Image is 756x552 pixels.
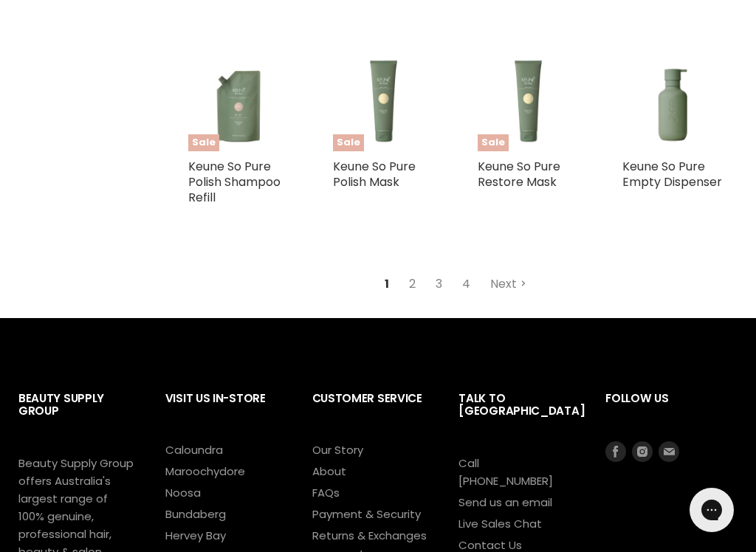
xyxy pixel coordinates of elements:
a: Keune So Pure Empty Dispenser [622,158,722,190]
a: Keune So Pure Restore MaskSale [478,51,578,151]
h2: Beauty Supply Group [18,380,136,455]
span: Sale [333,134,364,151]
a: Hervey Bay [165,528,226,543]
span: Sale [188,134,219,151]
a: Our Story [312,442,363,458]
h2: Visit Us In-Store [165,380,283,441]
h2: Follow us [605,380,738,441]
iframe: Gorgias live chat messenger [682,483,741,537]
a: Send us an email [458,494,552,510]
a: Keune So Pure Polish Mask [333,158,416,190]
a: About [312,463,346,479]
a: Returns & Exchanges [312,528,427,543]
span: Sale [478,134,509,151]
a: Keune So Pure Empty Dispenser [622,51,723,151]
a: Payment & Security [312,506,421,522]
a: Next [482,271,535,297]
a: Keune So Pure Polish MaskSale [333,51,433,151]
a: Caloundra [165,442,223,458]
a: Keune So Pure Polish Shampoo RefillSale [188,51,289,151]
img: Keune So Pure Restore Mask [480,51,576,151]
a: FAQs [312,485,340,500]
a: Bundaberg [165,506,226,522]
img: Keune So Pure Polish Mask [335,51,431,151]
span: 1 [377,271,397,297]
a: Live Sales Chat [458,516,542,531]
img: Keune So Pure Polish Shampoo Refill [190,51,286,151]
a: 4 [454,271,478,297]
h2: Talk to [GEOGRAPHIC_DATA] [458,380,576,455]
img: Keune So Pure Empty Dispenser [625,51,721,151]
a: Noosa [165,485,201,500]
h2: Customer Service [312,380,430,441]
a: Keune So Pure Restore Mask [478,158,560,190]
a: 2 [401,271,424,297]
a: Call [PHONE_NUMBER] [458,455,553,489]
a: 3 [427,271,450,297]
a: Keune So Pure Polish Shampoo Refill [188,158,281,206]
a: Maroochydore [165,463,245,479]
